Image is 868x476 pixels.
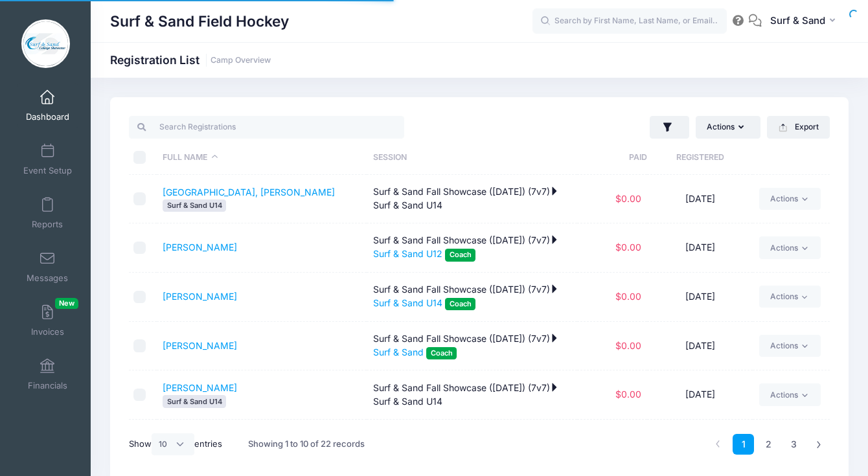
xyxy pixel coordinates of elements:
span: Surf & Sand U14 [163,199,226,212]
td: [DATE] [647,370,752,419]
span: $0.00 [615,242,641,253]
span: New [55,298,78,309]
td: [DATE] [647,273,752,322]
div: Showing 1 to 10 of 22 records [248,429,365,459]
a: Messages [17,244,78,289]
a: Actions [759,383,821,405]
a: Surf & Sand [373,346,424,357]
td: Surf & Sand Fall Showcase ([DATE]) (7v7) [367,273,577,322]
span: Coach [445,298,475,310]
td: Surf & Sand Fall Showcase ([DATE]) (7v7) [367,223,577,273]
span: Surf & Sand U14 [163,395,226,407]
a: Event Setup [17,137,78,182]
td: [DATE] [647,223,752,273]
span: Invoices [31,326,64,337]
span: Coach [445,249,475,261]
h1: Surf & Sand Field Hockey [110,6,289,36]
a: 3 [783,434,805,455]
a: Surf & Sand U12 [373,248,442,259]
span: Reports [32,219,63,230]
input: Search by First Name, Last Name, or Email... [532,8,727,34]
select: Showentries [152,433,194,455]
a: Actions [759,335,821,357]
span: Messages [27,273,68,284]
td: [DATE] [647,322,752,371]
a: Actions [759,236,821,258]
a: 1 [733,434,754,455]
a: Actions [759,286,821,308]
a: [PERSON_NAME] [163,242,237,253]
th: Full Name: activate to sort column descending [157,141,367,175]
a: Actions [759,188,821,210]
a: 2 [758,434,779,455]
a: Dashboard [17,83,78,128]
span: Surf & Sand [770,14,825,28]
a: Camp Overview [211,56,271,65]
span: $0.00 [615,389,641,400]
img: Surf & Sand Field Hockey [21,19,70,68]
a: [PERSON_NAME] [163,340,237,351]
a: Financials [17,352,78,397]
span: $0.00 [615,291,641,302]
span: Coach [426,347,457,359]
span: $0.00 [615,340,641,351]
a: Reports [17,190,78,236]
td: [DATE] [647,175,752,223]
button: Actions [696,116,760,138]
td: Surf & Sand Fall Showcase ([DATE]) (7v7) [367,420,577,469]
button: Surf & Sand [762,6,849,36]
td: [DATE] [647,420,752,469]
th: Paid: activate to sort column ascending [577,141,647,175]
span: Financials [28,380,67,391]
a: Surf & Sand U14 [373,297,442,308]
h1: Registration List [110,53,271,67]
a: InvoicesNew [17,298,78,343]
input: Search Registrations [129,116,404,138]
span: Event Setup [23,165,72,176]
a: [PERSON_NAME] [163,291,237,302]
a: [GEOGRAPHIC_DATA], [PERSON_NAME] [163,187,335,198]
td: Surf & Sand Fall Showcase ([DATE]) (7v7) Surf & Sand U14 [367,175,577,223]
th: Session: activate to sort column ascending [367,141,577,175]
th: Registered: activate to sort column ascending [647,141,752,175]
td: Surf & Sand Fall Showcase ([DATE]) (7v7) Surf & Sand U14 [367,370,577,419]
span: Dashboard [26,111,69,122]
a: [PERSON_NAME] [163,382,237,393]
span: $0.00 [615,193,641,204]
td: Surf & Sand Fall Showcase ([DATE]) (7v7) [367,322,577,371]
label: Show entries [129,433,222,455]
button: Export [767,116,830,138]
